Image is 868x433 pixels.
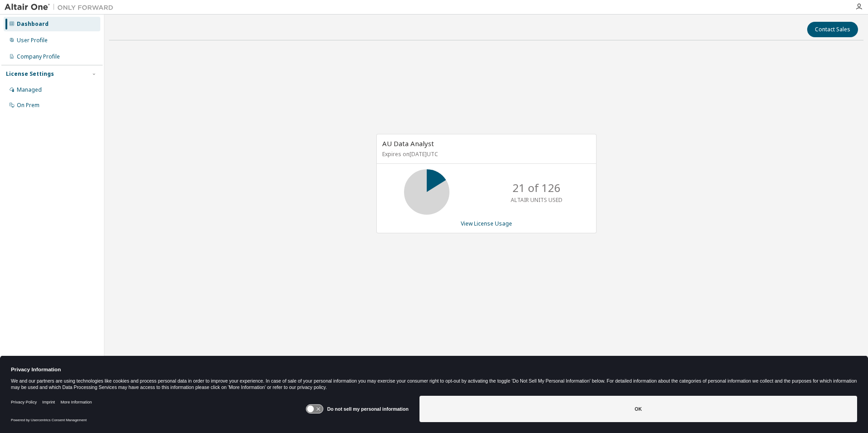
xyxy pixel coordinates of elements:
div: User Profile [17,37,48,44]
span: AU Data Analyst [382,139,434,148]
p: ALTAIR UNITS USED [511,196,562,204]
div: Company Profile [17,53,60,60]
a: View License Usage [461,220,512,227]
button: Contact Sales [807,22,858,37]
div: License Settings [6,70,54,78]
p: 21 of 126 [513,180,561,196]
div: Dashboard [17,20,49,28]
img: Altair One [5,3,118,12]
p: Expires on [DATE] UTC [382,150,588,158]
div: On Prem [17,102,39,109]
div: Managed [17,86,42,93]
